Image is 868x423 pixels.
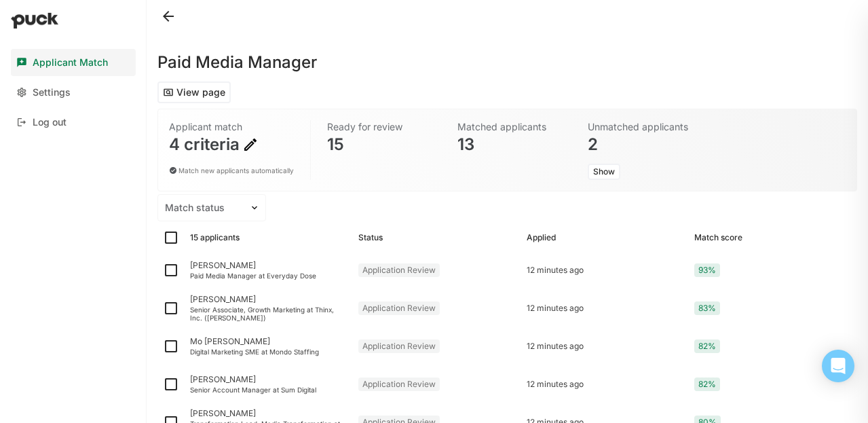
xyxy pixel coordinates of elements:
div: Application Review [358,339,440,353]
a: Settings [11,79,136,106]
div: Status [358,233,383,242]
div: Match score [694,233,742,242]
div: Applied [527,233,556,242]
div: 82% [694,378,720,391]
div: Ready for review [327,120,438,134]
div: 83% [694,301,720,315]
div: 13 [457,136,569,153]
div: 15 applicants [190,233,240,242]
div: [PERSON_NAME] [190,295,347,304]
div: 12 minutes ago [527,342,684,351]
div: 15 [327,136,438,153]
h1: Paid Media Manager [157,54,317,71]
div: Log out [33,117,67,128]
div: Matched applicants [457,120,569,134]
div: 12 minutes ago [527,304,684,313]
div: Senior Associate, Growth Marketing at Thinx, Inc. ([PERSON_NAME]) [190,306,347,322]
div: Senior Account Manager at Sum Digital [190,386,347,394]
div: 12 minutes ago [527,265,684,275]
div: 12 minutes ago [527,380,684,389]
div: 82% [694,339,720,353]
div: Paid Media Manager at Everyday Dose [190,272,347,280]
div: 4 criteria [169,136,294,153]
div: Application Review [358,378,440,391]
div: Application Review [358,301,440,315]
div: Unmatched applicants [588,120,699,134]
div: [PERSON_NAME] [190,261,347,270]
div: Applicant Match [33,57,108,69]
div: Application Review [358,263,440,277]
button: View page [157,81,231,103]
div: Settings [33,87,71,98]
div: [PERSON_NAME] [190,375,347,384]
a: Applicant Match [11,49,136,76]
button: Show [588,164,620,180]
div: 2 [588,136,699,153]
div: Digital Marketing SME at Mondo Staffing [190,348,347,356]
div: 93% [694,263,720,277]
div: Match new applicants automatically [169,164,294,177]
div: Open Intercom Messenger [822,350,854,382]
div: Mo [PERSON_NAME] [190,337,347,346]
div: [PERSON_NAME] [190,409,347,418]
div: Applicant match [169,120,294,134]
